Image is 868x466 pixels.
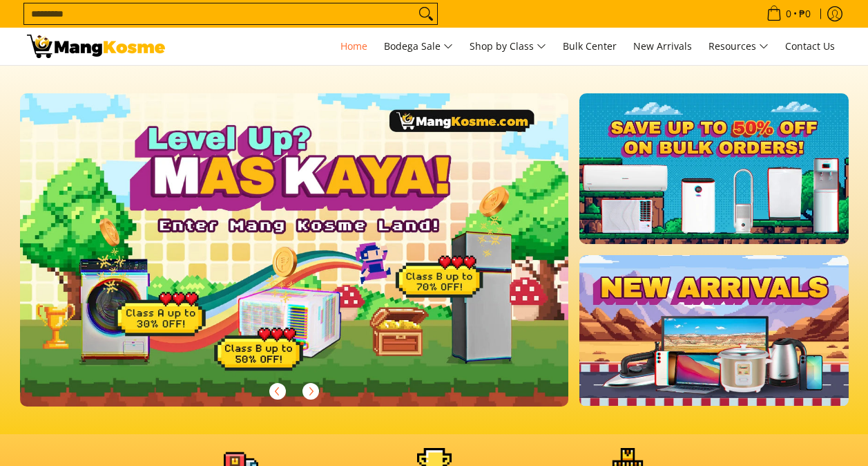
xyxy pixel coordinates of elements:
[708,38,769,55] span: Resources
[626,28,699,65] a: New Arrivals
[377,28,460,65] a: Bodega Sale
[556,28,624,65] a: Bulk Center
[778,28,842,65] a: Contact Us
[762,6,815,21] span: •
[27,35,165,58] img: Mang Kosme: Your Home Appliances Warehouse Sale Partner!
[334,28,374,65] a: Home
[296,376,326,407] button: Next
[797,9,813,19] span: ₱0
[785,39,835,53] span: Contact Us
[179,28,842,65] nav: Main Menu
[415,3,437,24] button: Search
[470,38,546,55] span: Shop by Class
[702,28,775,65] a: Resources
[563,39,617,53] span: Bulk Center
[384,38,453,55] span: Bodega Sale
[784,9,793,19] span: 0
[20,93,569,407] img: Gaming desktop banner
[463,28,553,65] a: Shop by Class
[633,39,692,53] span: New Arrivals
[262,376,293,407] button: Previous
[340,39,367,53] span: Home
